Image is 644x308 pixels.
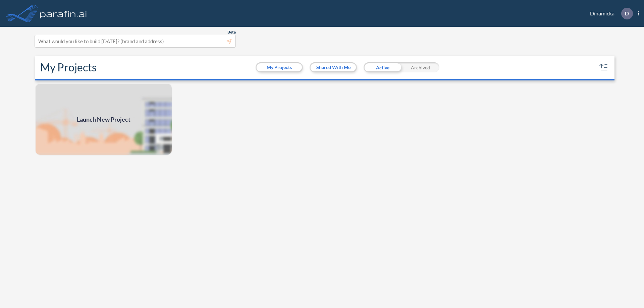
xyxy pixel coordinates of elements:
[401,62,439,72] div: Archived
[35,83,172,156] a: Launch New Project
[580,8,639,19] div: Dinamicka
[311,63,356,71] button: Shared With Me
[598,62,609,73] button: sort
[364,62,401,72] div: Active
[625,10,629,16] p: D
[39,7,88,20] img: logo
[257,63,302,71] button: My Projects
[227,29,236,35] span: Beta
[40,61,97,74] h2: My Projects
[77,115,130,124] span: Launch New Project
[35,83,172,156] img: add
